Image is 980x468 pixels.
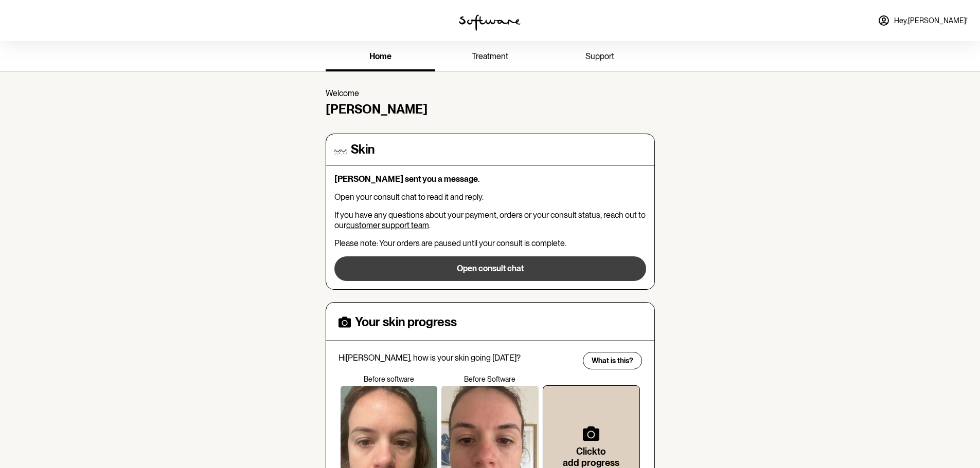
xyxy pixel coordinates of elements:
button: What is this? [583,352,642,369]
h4: [PERSON_NAME] [326,102,655,117]
p: Before Software [439,375,541,384]
a: home [326,43,435,71]
span: treatment [472,51,508,61]
h4: Your skin progress [355,315,457,330]
img: software logo [459,14,521,31]
p: Hi [PERSON_NAME] , how is your skin going [DATE]? [338,353,576,363]
p: If you have any questions about your payment, orders or your consult status, reach out to our . [334,210,646,230]
span: Hey, [PERSON_NAME] ! [894,16,968,25]
p: Before software [338,375,440,384]
span: support [585,51,614,61]
span: What is this? [592,357,633,365]
a: support [545,43,654,71]
p: Welcome [326,88,655,98]
h6: Click to add progress [560,446,623,468]
p: Open your consult chat to read it and reply. [334,192,646,202]
h4: Skin [351,142,375,157]
p: Please note: Your orders are paused until your consult is complete. [334,238,646,248]
p: [PERSON_NAME] sent you a message. [334,174,646,184]
a: Hey,[PERSON_NAME]! [871,8,974,33]
button: Open consult chat [334,256,646,281]
a: customer support team [346,220,429,230]
span: home [369,51,391,61]
a: treatment [435,43,545,71]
